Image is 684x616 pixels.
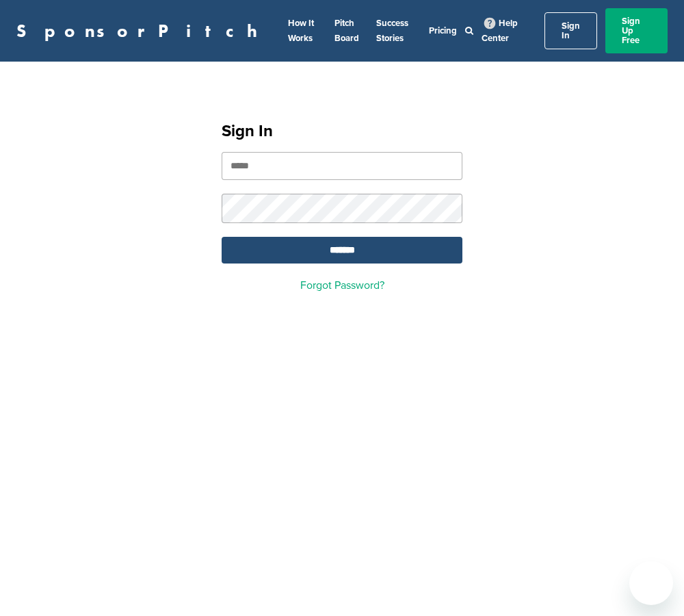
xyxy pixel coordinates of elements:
h1: Sign In [222,119,462,144]
a: SponsorPitch [16,22,266,40]
a: Pitch Board [334,18,359,44]
a: Pricing [429,25,457,36]
a: Forgot Password? [300,279,384,292]
a: Help Center [482,15,518,47]
a: Sign Up Free [605,8,668,53]
a: Success Stories [376,18,408,44]
iframe: Button to launch messaging window [629,561,673,605]
a: How It Works [288,18,314,44]
a: Sign In [544,12,597,49]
